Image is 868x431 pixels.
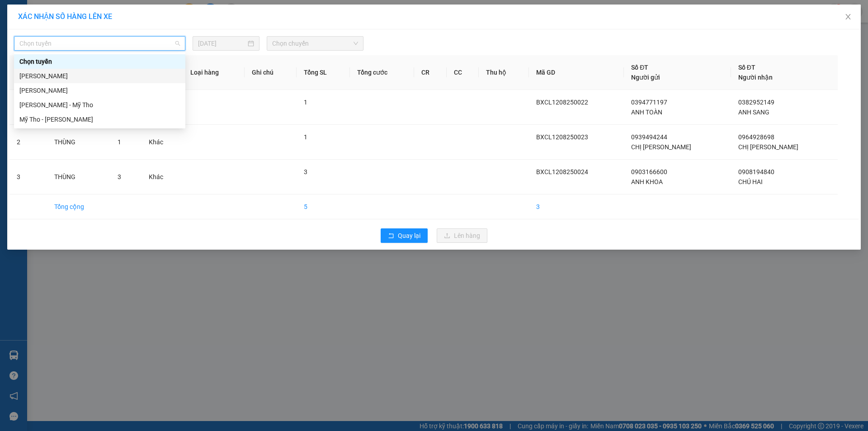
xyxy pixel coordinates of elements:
[198,38,246,48] input: 12/08/2025
[536,168,588,175] span: BXCL1208250024
[8,9,22,18] span: Gửi:
[118,138,121,146] span: 1
[631,178,663,185] span: ANH KHOA
[14,83,185,98] div: Hồ Chí Minh - Cao Lãnh
[8,8,80,29] div: BX [PERSON_NAME]
[14,98,185,112] div: Cao Lãnh - Mỹ Tho
[304,133,307,141] span: 1
[738,74,773,81] span: Người nhận
[9,125,47,160] td: 2
[536,133,588,141] span: BXCL1208250023
[47,160,110,194] td: THÙNG
[536,99,588,106] span: BXCL1208250022
[738,109,769,116] span: ANH SANG
[9,55,47,90] th: STT
[529,55,624,90] th: Mã GD
[738,178,763,185] span: CHÚ HAI
[631,168,667,175] span: 0903166600
[9,160,47,194] td: 3
[47,125,110,160] td: THÙNG
[118,173,121,180] span: 3
[447,55,479,90] th: CC
[388,232,394,240] span: rollback
[8,53,72,85] span: ỦY TÍNH DỤNG
[8,40,80,53] div: 0355192557
[631,133,667,141] span: 0939494244
[738,64,755,71] span: Số ĐT
[631,74,660,81] span: Người gửi
[631,99,667,106] span: 0394771197
[437,228,487,243] button: uploadLên hàng
[86,28,178,39] div: CHỊ THY
[86,8,178,28] div: [GEOGRAPHIC_DATA]
[738,99,774,106] span: 0382952149
[297,55,350,90] th: Tổng SL
[738,143,798,151] span: CHỊ [PERSON_NAME]
[47,194,110,219] td: Tổng cộng
[19,114,180,124] div: Mỹ Tho - [PERSON_NAME]
[142,125,183,160] td: Khác
[9,90,47,125] td: 1
[14,112,185,127] div: Mỹ Tho - Cao Lãnh
[142,160,183,194] td: Khác
[738,168,774,175] span: 0908194840
[245,55,297,90] th: Ghi chú
[304,99,307,106] span: 1
[19,37,180,50] span: Chọn tuyến
[183,55,245,90] th: Loại hàng
[479,55,528,90] th: Thu hộ
[19,57,180,66] div: Chọn tuyến
[297,194,350,219] td: 5
[19,85,180,95] div: [PERSON_NAME]
[8,58,21,67] span: DĐ:
[738,133,774,141] span: 0964928698
[86,39,178,52] div: 0907462289
[381,228,428,243] button: rollbackQuay lại
[14,54,185,69] div: Chọn tuyến
[835,5,861,30] button: Close
[18,12,112,21] span: XÁC NHẬN SỐ HÀNG LÊN XE
[398,231,420,241] span: Quay lại
[19,100,180,110] div: [PERSON_NAME] - Mỹ Tho
[631,64,648,71] span: Số ĐT
[86,8,108,17] span: Nhận:
[631,109,662,116] span: ANH TOÀN
[8,29,80,40] div: ANH TÈO
[350,55,414,90] th: Tổng cước
[529,194,624,219] td: 3
[14,69,185,83] div: Cao Lãnh - Hồ Chí Minh
[631,143,691,151] span: CHỊ [PERSON_NAME]
[272,37,358,50] span: Chọn chuyến
[414,55,447,90] th: CR
[19,71,180,81] div: [PERSON_NAME]
[844,13,852,20] span: close
[304,168,307,175] span: 3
